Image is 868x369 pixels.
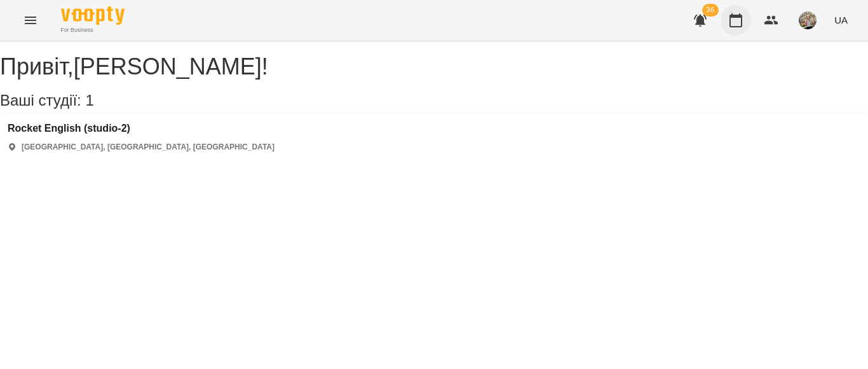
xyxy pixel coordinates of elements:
[85,92,93,109] span: 1
[15,5,46,36] button: Menu
[799,11,817,29] img: 3b46f58bed39ef2acf68cc3a2c968150.jpeg
[702,4,719,17] span: 36
[61,6,125,25] img: Voopty Logo
[22,142,275,153] p: [GEOGRAPHIC_DATA], [GEOGRAPHIC_DATA], [GEOGRAPHIC_DATA]
[829,8,853,32] button: UA
[834,13,848,27] span: UA
[61,26,125,34] span: For Business
[8,123,275,134] a: Rocket English (studio-2)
